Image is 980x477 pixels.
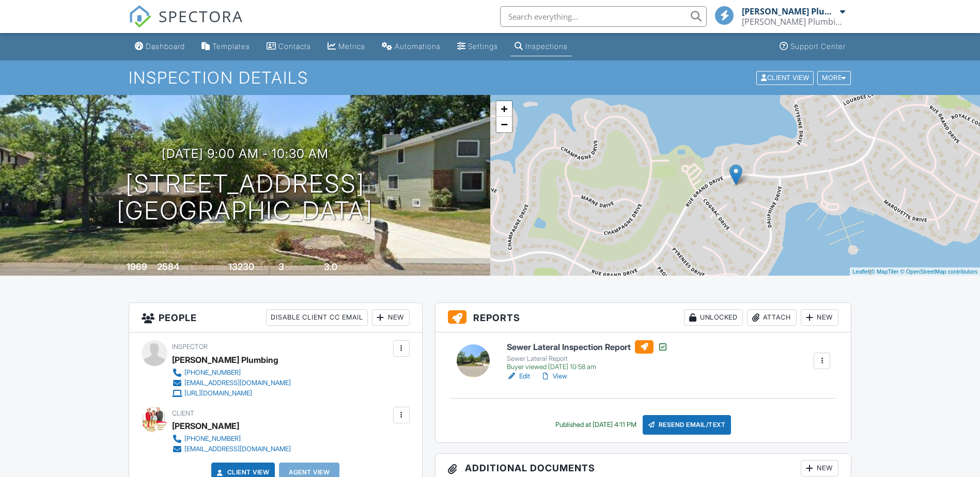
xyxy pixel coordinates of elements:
div: Inspections [525,42,568,51]
div: Behrle Plumbing, LLC. [742,17,845,27]
div: [PERSON_NAME] Plumbing [742,6,837,17]
a: Support Center [775,37,850,56]
a: [EMAIL_ADDRESS][DOMAIN_NAME] [172,444,291,454]
span: Built [114,264,125,272]
div: Sewer Lateral Report [507,355,668,363]
a: Settings [453,37,502,56]
div: 13230 [228,261,254,272]
div: More [817,71,851,85]
a: Templates [197,37,254,56]
div: Metrics [338,42,365,51]
div: | [850,267,980,276]
span: Lot Size [205,264,227,272]
div: New [801,460,838,476]
div: [PERSON_NAME] Plumbing [172,352,278,368]
a: Metrics [323,37,369,56]
div: Resend Email/Text [643,415,732,435]
div: New [801,309,838,326]
div: 3 [278,261,284,272]
div: Contacts [278,42,311,51]
h3: [DATE] 9:00 am - 10:30 am [162,147,329,161]
div: Attach [747,309,797,326]
a: Zoom out [496,117,512,132]
a: [EMAIL_ADDRESS][DOMAIN_NAME] [172,378,291,388]
div: Automations [395,42,441,51]
div: [EMAIL_ADDRESS][DOMAIN_NAME] [184,445,291,453]
a: Dashboard [131,37,189,56]
a: Contacts [262,37,315,56]
img: The Best Home Inspection Software - Spectora [129,5,151,28]
div: [PHONE_NUMBER] [184,369,241,377]
h6: Sewer Lateral Inspection Report [507,340,668,354]
div: Settings [468,42,498,51]
div: [PHONE_NUMBER] [184,435,241,443]
a: [PHONE_NUMBER] [172,434,291,444]
a: Client View [755,73,816,81]
div: [URL][DOMAIN_NAME] [184,389,252,397]
h1: [STREET_ADDRESS] [GEOGRAPHIC_DATA] [117,170,373,225]
input: Search everything... [500,6,707,27]
span: sq.ft. [256,264,269,272]
a: [URL][DOMAIN_NAME] [172,388,291,399]
a: Automations (Basic) [378,37,445,56]
a: © MapTiler [871,268,899,275]
div: New [372,309,410,326]
span: bathrooms [339,264,368,272]
div: 3.0 [324,261,337,272]
h3: Reports [435,303,851,332]
a: Edit [507,371,530,381]
div: [EMAIL_ADDRESS][DOMAIN_NAME] [184,379,291,387]
span: sq. ft. [181,264,195,272]
div: Buyer viewed [DATE] 10:58 am [507,363,668,371]
a: Inspections [510,37,572,56]
a: [PHONE_NUMBER] [172,368,291,378]
a: Zoom in [496,101,512,117]
div: [PERSON_NAME] [172,418,239,434]
a: View [540,371,567,381]
span: Client [172,409,194,417]
div: Published at [DATE] 4:11 PM [555,421,636,429]
span: Inspector [172,343,208,351]
a: © OpenStreetMap contributors [900,268,977,275]
h3: People [129,303,422,332]
div: Support Center [790,42,846,51]
div: 1969 [127,261,147,272]
span: bedrooms [286,264,314,272]
span: SPECTORA [159,5,243,27]
div: Dashboard [146,42,185,51]
h1: Inspection Details [129,69,852,87]
a: Leaflet [852,268,869,275]
a: SPECTORA [129,14,243,36]
div: 2584 [157,261,179,272]
div: Disable Client CC Email [266,309,368,326]
div: Templates [212,42,250,51]
a: Sewer Lateral Inspection Report Sewer Lateral Report Buyer viewed [DATE] 10:58 am [507,340,668,371]
div: Client View [756,71,814,85]
div: Unlocked [684,309,743,326]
